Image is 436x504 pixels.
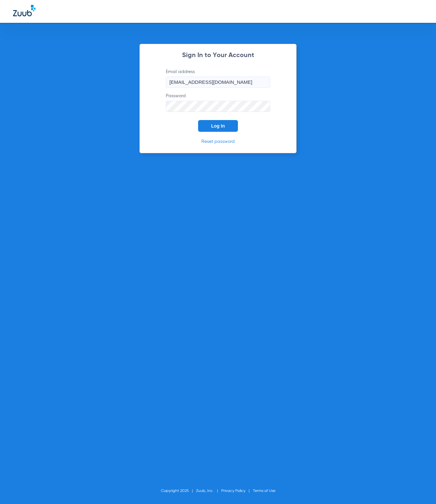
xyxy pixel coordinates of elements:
[13,5,36,16] img: Zuub Logo
[166,101,270,112] input: Password
[166,93,270,112] label: Password
[211,123,225,129] span: Log In
[156,52,280,59] h2: Sign In to Your Account
[161,488,196,494] li: Copyright 2025
[221,489,245,493] a: Privacy Policy
[166,77,270,88] input: Email address
[166,69,270,88] label: Email address
[253,489,275,493] a: Terms of Use
[201,139,235,144] a: Reset password
[198,120,238,132] button: Log In
[196,488,221,494] li: Zuub, Inc.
